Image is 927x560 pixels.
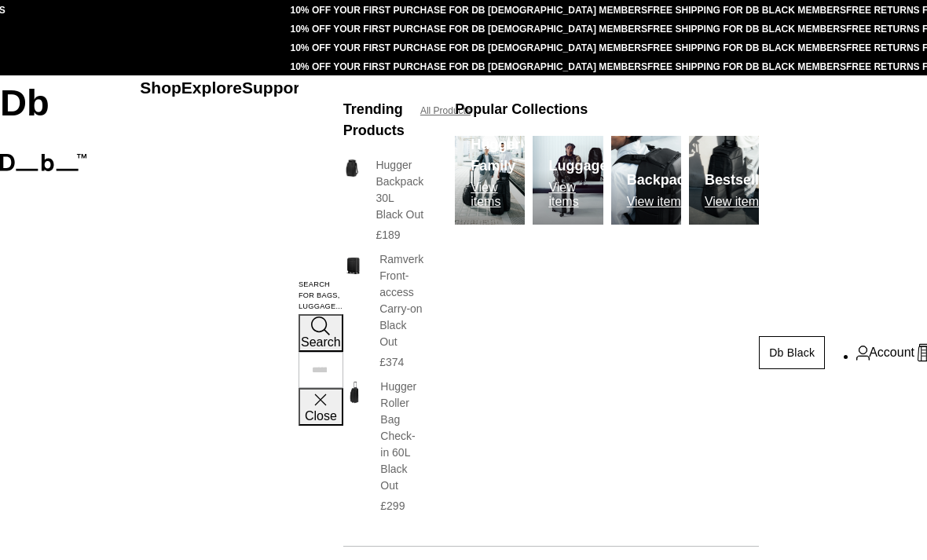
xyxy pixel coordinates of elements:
label: Search for Bags, Luggage... [299,280,343,313]
img: Hugger Backpack 30L Black Out [343,157,361,179]
a: Db Luggage View items [533,136,603,225]
p: View items [471,181,525,209]
h3: Ramverk Front-access Carry-on Black Out [379,251,423,350]
a: 10% OFF YOUR FIRST PURCHASE FOR DB [DEMOGRAPHIC_DATA] MEMBERS [290,5,647,16]
button: Close [299,388,343,426]
a: Shop [140,79,181,97]
img: Db [533,136,603,225]
h3: Hugger Family [471,134,525,177]
img: Hugger Roller Bag Check-in 60L Black Out [343,379,365,406]
a: FREE SHIPPING FOR DB BLACK MEMBERS [647,5,846,16]
a: Account [856,343,914,362]
a: FREE SHIPPING FOR DB BLACK MEMBERS [647,61,846,72]
button: Search [299,314,343,352]
a: Hugger Roller Bag Check-in 60L Black Out Hugger Roller Bag Check-in 60L Black Out £299 [343,379,423,514]
h3: Trending Products [343,99,405,141]
a: Db Black [759,336,825,369]
span: Close [305,409,337,423]
img: Db [611,136,681,225]
a: FREE SHIPPING FOR DB BLACK MEMBERS [647,24,846,35]
a: Db Hugger Family View items [455,136,525,225]
span: Search [301,335,341,349]
a: 10% OFF YOUR FIRST PURCHASE FOR DB [DEMOGRAPHIC_DATA] MEMBERS [290,24,647,35]
h3: Bestsellers [705,170,780,191]
span: £374 [379,356,404,368]
h3: Backpacks [627,170,701,191]
h3: Luggage [548,156,607,177]
a: Db Backpacks View items [611,136,681,225]
span: Account [869,343,914,362]
a: Support [242,79,306,97]
span: £189 [376,229,400,241]
h3: Popular Collections [455,99,588,120]
h3: Hugger Roller Bag Check-in 60L Black Out [380,379,423,494]
a: FREE SHIPPING FOR DB BLACK MEMBERS [647,42,846,53]
h3: Hugger Backpack 30L Black Out [376,157,423,223]
img: Db [689,136,759,225]
a: Ramverk Front-access Carry-on Black Out Ramverk Front-access Carry-on Black Out £374 [343,251,423,371]
a: Db Bestsellers View items [689,136,759,225]
span: £299 [380,500,405,512]
a: 10% OFF YOUR FIRST PURCHASE FOR DB [DEMOGRAPHIC_DATA] MEMBERS [290,42,647,53]
a: 10% OFF YOUR FIRST PURCHASE FOR DB [DEMOGRAPHIC_DATA] MEMBERS [290,61,647,72]
p: View items [548,181,607,209]
p: View items [627,195,701,209]
a: Hugger Backpack 30L Black Out Hugger Backpack 30L Black Out £189 [343,157,423,243]
a: Explore [181,79,242,97]
img: Ramverk Front-access Carry-on Black Out [343,251,364,278]
a: All Products [420,104,471,118]
p: View items [705,195,780,209]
